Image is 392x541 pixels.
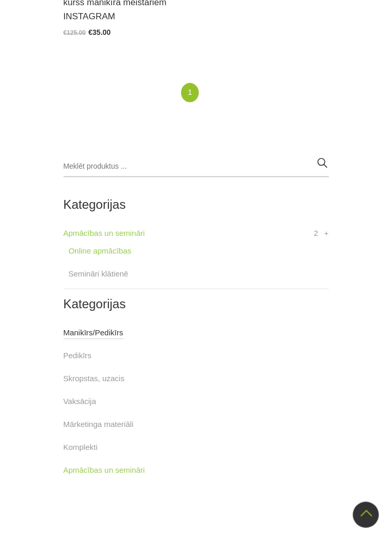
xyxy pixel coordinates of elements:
a: + [324,227,329,240]
a: Skropstas, uzacis [64,372,125,385]
a: Online apmācības [69,245,132,257]
a: Mārketinga materiāli [64,418,134,431]
a: Vaksācija [64,395,96,408]
a: Komplekti [64,441,98,454]
a: Semināri klātienē [69,268,129,280]
h2: Kategorijas [64,297,329,311]
a: Pedikīrs [64,349,92,362]
nav: catalog-product-list [64,83,329,102]
span: €125.00 [64,29,86,36]
span: €35.00 [88,28,111,36]
a: Manikīrs/Pedikīrs [64,326,123,339]
span: 2 [314,227,318,240]
input: Meklēt produktus ... [64,156,329,177]
a: Apmācības un semināri [64,227,145,240]
h2: Kategorijas [64,198,329,211]
a: Apmācības un semināri [64,464,145,476]
a: 1 [181,83,199,102]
